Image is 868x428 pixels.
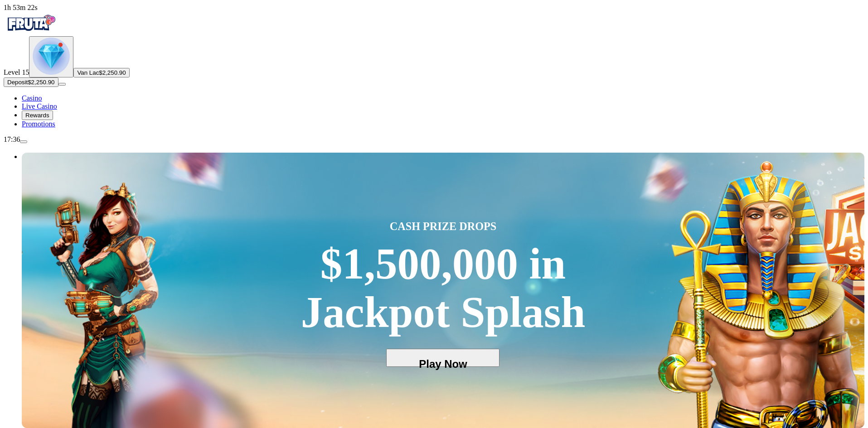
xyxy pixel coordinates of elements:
[401,358,485,371] span: Play Now
[20,140,27,143] button: menu
[301,240,586,337] div: $1,500,000 in Jackpot Splash
[77,69,99,76] span: Van Lac
[22,120,55,128] a: Promotions
[4,12,58,34] img: Fruta
[33,38,70,75] img: level unlocked
[29,36,73,77] button: level unlocked
[390,218,497,235] span: CASH PRIZE DROPS
[25,112,49,119] span: Rewards
[22,111,53,120] button: Rewards
[99,69,126,76] span: $2,250.90
[386,349,499,367] button: Play Now
[4,4,38,11] span: user session time
[4,77,58,87] button: Depositplus icon$2,250.90
[4,135,20,143] span: 17:36
[73,68,129,77] button: Van Lac$2,250.90
[4,68,29,76] span: Level 15
[58,83,66,86] button: menu
[7,79,28,86] span: Deposit
[4,12,864,128] nav: Primary
[4,28,58,36] a: Fruta
[28,79,54,86] span: $2,250.90
[22,94,42,102] a: Casino
[22,102,57,110] a: Live Casino
[4,94,864,128] nav: Main menu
